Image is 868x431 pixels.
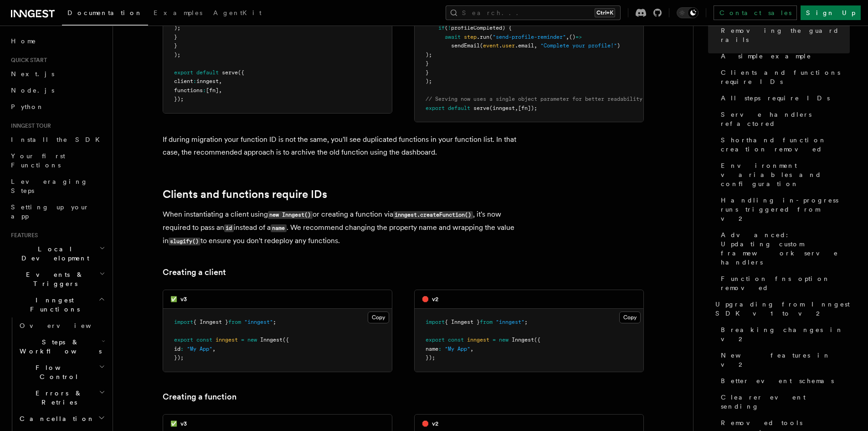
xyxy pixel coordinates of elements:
code: 🛑 v2 [422,421,438,427]
span: Node.js [11,87,54,94]
a: Next.js [7,66,107,82]
span: } [426,60,429,67]
button: Inngest Functions [7,292,107,317]
span: Next.js [11,70,54,78]
code: id [224,224,234,232]
span: Serve handlers refactored [721,110,850,128]
span: . [499,42,502,49]
span: Events & Triggers [7,270,99,288]
span: functions [174,87,203,93]
span: step [464,34,477,40]
span: .email [515,42,534,49]
span: id [174,346,180,352]
code: 🛑 v2 [422,296,438,302]
span: .run [477,34,489,40]
code: ✅ v3 [170,421,187,427]
span: Upgrading from Inngest SDK v1 to v2 [715,300,850,318]
span: ! [448,25,451,31]
span: Clients and functions require IDs [721,68,850,86]
a: Sign Up [801,5,861,20]
button: Cancellation [16,410,107,427]
a: Creating a client [163,266,226,279]
span: : [203,87,206,93]
a: Clearer event sending [717,389,850,415]
a: All steps require IDs [717,90,850,106]
span: { Inngest } [445,319,480,325]
span: if [438,25,445,31]
span: event [483,42,499,49]
span: inngest [216,337,238,343]
span: ({ [282,337,289,343]
span: export [174,69,193,76]
span: ( [480,42,483,49]
span: Quick start [7,57,47,64]
span: { Inngest } [193,319,228,325]
a: Python [7,99,107,115]
a: Clients and functions require IDs [717,64,850,90]
span: "My App" [187,346,212,352]
span: ); [426,78,432,84]
button: Search...Ctrl+K [446,5,621,20]
a: Install the SDK [7,131,107,148]
a: Function fns option removed [717,270,850,296]
a: Better event schemas [717,373,850,389]
span: , [212,346,216,352]
span: Home [11,36,36,46]
a: Environment variables and configuration [717,157,850,192]
a: Leveraging Steps [7,173,107,199]
span: export [426,337,445,343]
span: }); [174,354,184,361]
span: serve [222,69,238,76]
span: Inngest [260,337,282,343]
span: } [174,42,177,49]
span: () [569,34,575,40]
span: , [534,42,537,49]
button: Local Development [7,241,107,266]
a: Upgrading from Inngest SDK v1 to v2 [712,296,850,322]
span: Handling in-progress runs triggered from v2 [721,196,850,223]
span: : [193,78,196,84]
span: Errors & Retries [16,389,99,407]
a: Setting up your app [7,199,107,224]
span: }); [426,354,435,361]
a: Overview [16,317,107,334]
span: await [445,34,461,40]
span: = [241,337,244,343]
span: Your first Functions [11,152,65,169]
span: Breaking changes in v2 [721,325,850,343]
a: Advanced: Updating custom framework serve handlers [717,227,850,270]
button: Steps & Workflows [16,334,107,359]
code: name [271,224,287,232]
span: Overview [20,322,113,329]
a: Node.js [7,82,107,99]
span: name [426,346,438,352]
span: ( [489,34,493,40]
button: Flow Control [16,359,107,385]
span: // Serving now uses a single object parameter for better readability. [426,96,646,102]
span: Local Development [7,244,99,263]
button: Copy [368,312,389,323]
span: client [174,78,193,84]
span: Environment variables and configuration [721,161,850,188]
span: "send-profile-reminder" [493,34,566,40]
span: New features in v2 [721,351,850,369]
span: ); [174,52,180,58]
span: ( [445,25,448,31]
span: import [426,319,445,325]
span: Examples [154,9,202,16]
span: export [426,105,445,111]
span: } [426,69,429,76]
button: Toggle dark mode [677,7,699,18]
span: from [480,319,493,325]
a: AgentKit [208,3,267,25]
a: Serve handlers refactored [717,106,850,132]
a: Shorthand function creation removed [717,132,850,157]
span: serve [473,105,489,111]
a: Home [7,33,107,49]
code: new Inngest() [268,211,313,219]
span: Better event schemas [721,376,834,385]
span: sendEmail [451,42,480,49]
span: ({ [238,69,244,76]
span: "inngest" [496,319,524,325]
a: Removing the guard rails [717,22,850,48]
